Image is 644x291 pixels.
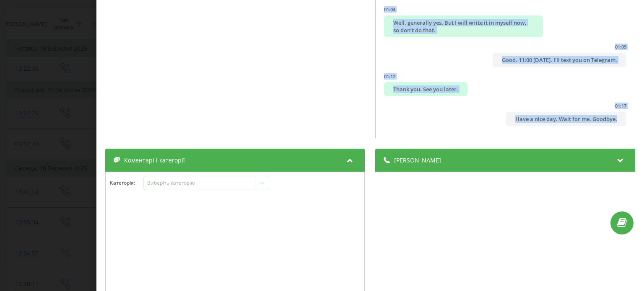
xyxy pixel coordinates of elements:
div: Good. 11:00 [DATE]. I'll text you on Telegram. [493,53,626,67]
span: [PERSON_NAME] [395,156,441,165]
div: 01:04 [384,6,396,13]
div: 01:12 [384,73,396,80]
div: 01:17 [615,103,626,109]
span: Коментарі і категорії [124,156,185,165]
div: Виберіть категорію [147,180,252,186]
div: Well, generally yes. But I will write it in myself now, so don’t do that. [384,15,543,37]
div: Have a nice day. Wait for me. Goodbye. [506,112,626,126]
div: 01:09 [615,44,626,50]
div: Thank you. See you later. [384,82,468,96]
h4: Категорія : [110,180,143,186]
